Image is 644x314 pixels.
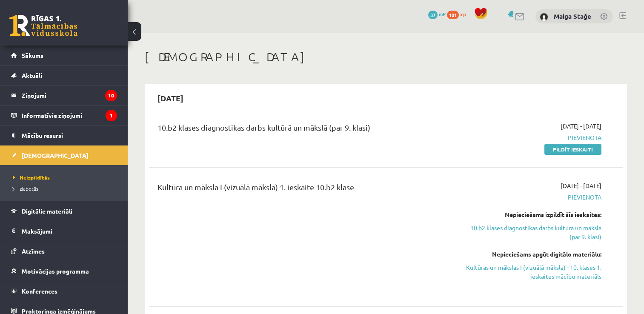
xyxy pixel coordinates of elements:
div: Nepieciešams izpildīt šīs ieskaites: [462,210,601,219]
span: Digitālie materiāli [22,207,72,215]
h1: [DEMOGRAPHIC_DATA] [145,50,627,64]
a: Kultūras un mākslas I (vizuālā māksla) - 10. klases 1. ieskaites mācību materiāls [462,263,601,281]
span: Konferences [22,287,57,295]
span: mP [439,11,446,17]
a: Konferences [11,281,117,301]
span: xp [460,11,466,17]
legend: Maksājumi [22,221,117,241]
a: Atzīmes [11,241,117,261]
a: Maksājumi [11,221,117,241]
span: [DEMOGRAPHIC_DATA] [22,151,89,159]
a: Izlabotās [13,185,119,192]
a: Motivācijas programma [11,261,117,281]
h2: [DATE] [149,88,192,108]
span: 101 [447,11,459,19]
img: Maiga Stağe [540,13,548,21]
span: Aktuāli [22,71,42,79]
span: Mācību resursi [22,131,63,139]
a: 101 xp [447,11,470,17]
div: Kultūra un māksla I (vizuālā māksla) 1. ieskaite 10.b2 klase [157,181,449,197]
span: [DATE] - [DATE] [561,122,601,131]
i: 1 [106,110,117,121]
a: Maiga Stağe [554,12,591,20]
a: Aktuāli [11,66,117,85]
a: Informatīvie ziņojumi1 [11,106,117,125]
a: Pildīt ieskaiti [544,144,601,155]
a: [DEMOGRAPHIC_DATA] [11,146,117,165]
span: 37 [428,11,438,19]
span: Motivācijas programma [22,267,89,275]
a: Digitālie materiāli [11,201,117,221]
a: Rīgas 1. Tālmācības vidusskola [9,15,77,36]
a: Neizpildītās [13,174,119,181]
span: Izlabotās [13,185,38,192]
a: Ziņojumi10 [11,86,117,105]
span: Sākums [22,51,43,59]
span: Neizpildītās [13,174,50,181]
div: Nepieciešams apgūt digitālo materiālu: [462,250,601,259]
div: 10.b2 klases diagnostikas darbs kultūrā un mākslā (par 9. klasi) [157,122,449,137]
i: 10 [105,90,117,101]
a: Sākums [11,46,117,65]
span: Pievienota [462,133,601,142]
a: Mācību resursi [11,126,117,145]
a: 10.b2 klases diagnostikas darbs kultūrā un mākslā (par 9. klasi) [462,223,601,241]
span: Pievienota [462,193,601,202]
span: Atzīmes [22,247,45,255]
legend: Ziņojumi [22,86,117,105]
legend: Informatīvie ziņojumi [22,106,117,125]
a: 37 mP [428,11,446,17]
span: [DATE] - [DATE] [561,181,601,190]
